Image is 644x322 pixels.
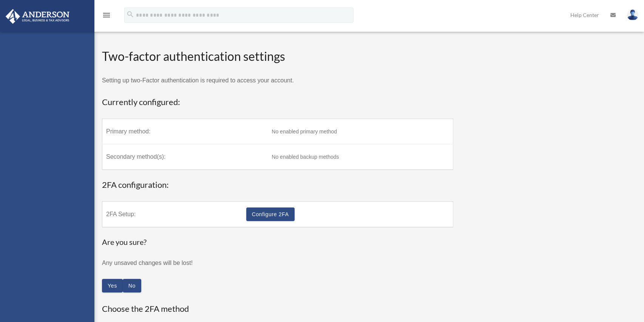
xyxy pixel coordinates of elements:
[102,48,453,65] h2: Two-factor authentication settings
[102,96,453,108] h3: Currently configured:
[102,179,453,191] h3: 2FA configuration:
[246,207,295,221] a: Configure 2FA
[126,10,134,19] i: search
[106,125,264,138] label: Primary method:
[102,258,264,268] p: Any unsaved changes will be lost!
[268,144,453,170] td: No enabled backup methods
[268,119,453,144] td: No enabled primary method
[106,151,264,163] label: Secondary method(s):
[123,279,141,293] button: Close this dialog window
[102,75,453,86] p: Setting up two-Factor authentication is required to access your account.
[102,279,123,293] button: Close this dialog window and the wizard
[102,13,111,20] a: menu
[102,237,264,247] h4: Are you sure?
[3,9,72,24] img: Anderson Advisors Platinum Portal
[102,11,111,20] i: menu
[627,9,638,20] img: User Pic
[106,208,239,220] label: 2FA Setup:
[102,303,453,315] h3: Choose the 2FA method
